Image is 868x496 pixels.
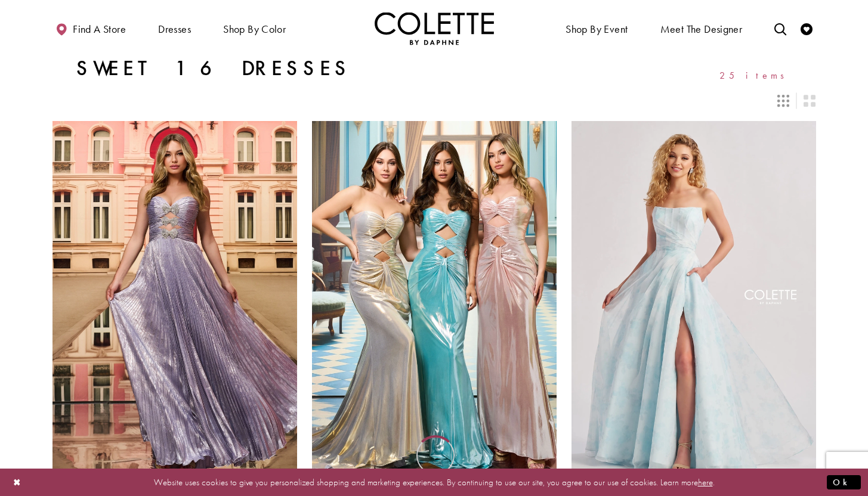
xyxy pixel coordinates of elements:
[158,23,191,35] span: Dresses
[76,57,351,80] h1: Sweet 16 Dresses
[804,95,816,107] span: Switch layout to 2 columns
[52,12,129,45] a: Find a store
[7,472,27,492] button: Close Dialog
[155,12,194,45] span: Dresses
[777,95,789,107] span: Switch layout to 3 columns
[223,23,286,35] span: Shop by color
[45,88,823,114] div: Layout Controls
[827,475,861,489] button: Submit Dialog
[719,70,792,80] span: 25 items
[563,12,631,45] span: Shop By Event
[375,12,494,45] img: Colette by Daphne
[220,12,289,45] span: Shop by color
[86,474,782,490] p: Website uses cookies to give you personalized shopping and marketing experiences. By continuing t...
[798,12,816,45] a: Check Wishlist
[660,23,743,35] span: Meet the designer
[572,121,816,476] a: Visit Colette by Daphne Style No. CL8635 Page
[771,12,789,45] a: Toggle search
[566,23,628,35] span: Shop By Event
[657,12,746,45] a: Meet the designer
[698,476,713,488] a: here
[312,121,557,476] a: Visit Colette by Daphne Style No. CL8545 Page
[52,121,297,476] a: Visit Colette by Daphne Style No. CL8520 Page
[73,23,126,35] span: Find a store
[375,12,494,45] a: Visit Home Page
